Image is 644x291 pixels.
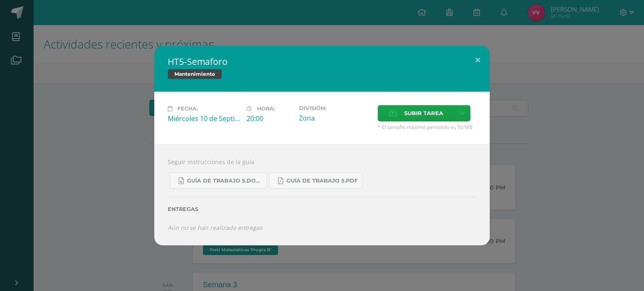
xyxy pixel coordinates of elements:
span: Guía de trabajo 5.pdf [286,178,358,184]
span: Subir tarea [404,106,443,121]
span: Guía de trabajo 5.docx [187,178,262,184]
span: Mantenimiento [168,69,222,79]
div: Zona [299,113,371,123]
span: * El tamaño máximo permitido es 50 MB [378,124,476,131]
span: Fecha: [177,106,198,112]
div: Seguir instrucciones de la guía [154,144,490,245]
button: Close (Esc) [466,46,490,74]
label: Entregas [168,206,476,212]
label: División: [299,105,371,111]
a: Guía de trabajo 5.docx [170,173,267,189]
div: 20:00 [247,114,292,123]
span: Hora: [257,106,275,112]
h2: HT5-Semaforo [168,56,476,67]
a: Guía de trabajo 5.pdf [269,173,362,189]
i: Aún no se han realizado entregas [168,224,262,232]
div: Miércoles 10 de Septiembre [168,114,240,123]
